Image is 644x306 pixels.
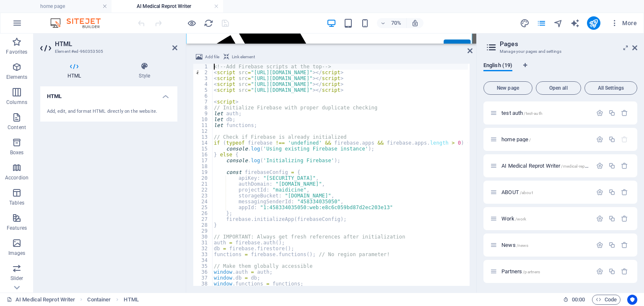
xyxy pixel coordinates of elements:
div: 36 [193,269,213,275]
div: 13 [193,134,213,140]
div: 1 [193,64,213,70]
p: Features [7,225,27,231]
div: 16 [193,152,213,158]
div: 17 [193,158,213,163]
h4: HTML [40,62,112,80]
p: Boxes [10,149,24,156]
button: All Settings [584,81,637,95]
div: Work/work [499,216,592,221]
a: Click to cancel selection. Double-click to open Pages [7,295,75,305]
button: New page [483,81,532,95]
div: 26 [193,210,213,216]
span: Click to select. Double-click to edit [124,295,138,305]
div: Settings [596,109,603,117]
button: publish [587,16,600,30]
h4: HTML [40,86,177,101]
div: 24 [193,199,213,205]
i: Reload page [204,18,213,28]
div: 7 [193,99,213,105]
button: Open all [536,81,581,95]
div: 2 [193,70,213,75]
span: Open all [540,86,577,91]
div: 12 [193,128,213,134]
span: 00 00 [572,295,585,305]
p: Content [8,124,26,131]
button: reload [203,18,213,28]
div: Duplicate [608,109,615,117]
div: 10 [193,117,213,122]
div: Remove [621,215,628,222]
div: 22 [193,187,213,193]
button: design [520,18,530,28]
div: 18 [193,163,213,169]
div: 28 [193,222,213,228]
span: Add file [205,52,219,62]
div: 20 [193,175,213,181]
i: Pages (Ctrl+Alt+S) [537,18,546,28]
div: 5 [193,87,213,93]
span: /work [515,217,527,221]
div: Duplicate [608,241,615,249]
div: Settings [596,241,603,249]
div: 14 [193,140,213,146]
button: Link element [222,52,256,62]
h3: Element #ed-960353505 [55,48,161,55]
img: Editor Logo [48,18,111,28]
span: Code [596,295,617,305]
p: Slider [10,275,23,282]
div: 15 [193,146,213,152]
button: More [607,16,640,30]
p: Columns [6,99,27,106]
div: 31 [193,240,213,246]
div: home page/ [499,137,592,142]
div: 21 [193,181,213,187]
span: All Settings [588,86,634,91]
span: Click to open page [501,163,590,169]
div: Settings [596,136,603,143]
span: /medical-report [561,164,590,169]
i: AI Writer [570,18,580,28]
div: 25 [193,205,213,210]
div: 23 [193,193,213,199]
button: navigator [553,18,563,28]
div: 33 [193,252,213,257]
div: 19 [193,169,213,175]
i: Navigator [553,18,563,28]
div: Remove [621,268,628,275]
h6: 70% [390,18,403,28]
div: 38 [193,281,213,287]
div: Remove [621,162,628,169]
h2: HTML [55,40,177,48]
span: New page [487,86,529,91]
h3: Manage your pages and settings [500,48,621,55]
div: 37 [193,275,213,281]
p: Images [8,250,26,257]
p: Accordion [5,174,29,181]
div: Duplicate [608,136,615,143]
div: 32 [193,246,213,252]
div: 34 [193,257,213,263]
i: Design (Ctrl+Alt+Y) [520,18,530,28]
p: Elements [6,74,28,80]
span: Click to open page [501,215,526,222]
div: Partners/partners [499,269,592,274]
p: Favorites [6,49,27,55]
div: Settings [596,189,603,196]
span: /news [517,243,529,248]
div: Duplicate [608,162,615,169]
h4: Style [112,62,177,80]
span: More [610,19,637,27]
i: On resize automatically adjust zoom level to fit chosen device. [411,19,419,27]
div: 35 [193,263,213,269]
div: Remove [621,241,628,249]
span: Click to open page [501,268,540,275]
button: pages [537,18,547,28]
span: / [529,137,531,142]
span: : [578,296,579,303]
span: /partners [523,270,540,274]
nav: breadcrumb [87,295,138,305]
div: Settings [596,215,603,222]
h4: AI Medical Reprot Writer [112,2,223,11]
div: Duplicate [608,215,615,222]
h6: Session time [563,295,585,305]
